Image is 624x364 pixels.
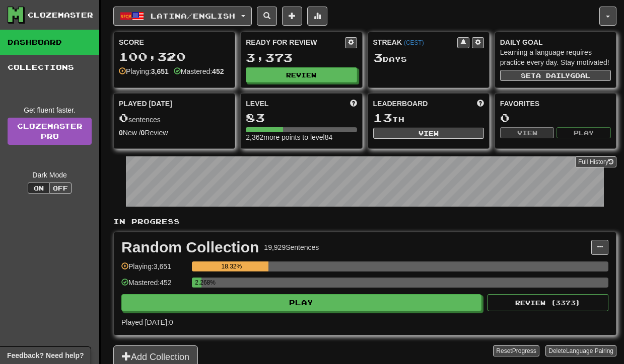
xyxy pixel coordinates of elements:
p: In Progress [113,217,616,227]
strong: 0 [141,129,145,137]
div: th [373,112,484,125]
div: 100,320 [119,50,230,63]
div: 18.32% [195,261,268,271]
div: Streak [373,37,457,47]
button: DeleteLanguage Pairing [545,345,616,356]
div: sentences [119,112,230,125]
a: ClozemasterPro [8,118,92,145]
button: Add sentence to collection [282,7,302,26]
div: Learning a language requires practice every day. Stay motivated! [500,47,611,67]
span: Progress [512,347,536,354]
div: Daily Goal [500,37,611,47]
span: Played [DATE]: 0 [121,318,173,326]
div: Dark Mode [8,170,92,180]
button: Search sentences [257,7,277,26]
span: Language Pairing [566,347,613,354]
button: Play [557,127,611,138]
span: This week in points, UTC [477,99,484,109]
a: (CEST) [404,39,424,46]
button: More stats [307,7,327,26]
div: 0 [500,112,611,124]
div: 2.268% [195,278,201,288]
div: 2,362 more points to level 84 [246,132,357,142]
div: Get fluent faster. [8,105,92,115]
span: 3 [373,50,383,64]
div: Ready for Review [246,37,344,47]
button: Off [49,183,72,194]
span: Score more points to level up [350,99,357,109]
button: On [28,183,50,194]
div: Random Collection [121,240,259,255]
button: Full History [575,156,616,167]
button: Review (3373) [488,294,608,311]
span: Leaderboard [373,99,428,109]
div: Playing: [119,66,169,76]
button: ResetProgress [493,345,539,356]
div: 3,373 [246,51,357,64]
button: View [373,128,484,139]
div: 19,929 Sentences [264,242,319,252]
div: Playing: 3,651 [121,261,187,278]
span: Played [DATE] [119,99,172,109]
button: Review [246,67,357,82]
div: Score [119,37,230,47]
strong: 0 [119,129,123,137]
span: 0 [119,111,128,125]
button: Play [121,294,481,311]
span: a daily [536,72,570,79]
div: 83 [246,112,357,124]
button: Latina/English [113,7,252,26]
div: Clozemaster [28,10,93,20]
span: Latina / English [151,12,235,20]
span: 13 [373,111,392,125]
strong: 452 [212,67,224,75]
button: Seta dailygoal [500,70,611,81]
span: Open feedback widget [7,350,84,360]
button: View [500,127,554,138]
div: New / Review [119,128,230,138]
span: Level [246,99,268,109]
div: Day s [373,51,484,64]
div: Mastered: [174,66,224,76]
div: Mastered: 452 [121,278,187,294]
div: Favorites [500,99,611,109]
strong: 3,651 [151,67,169,75]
